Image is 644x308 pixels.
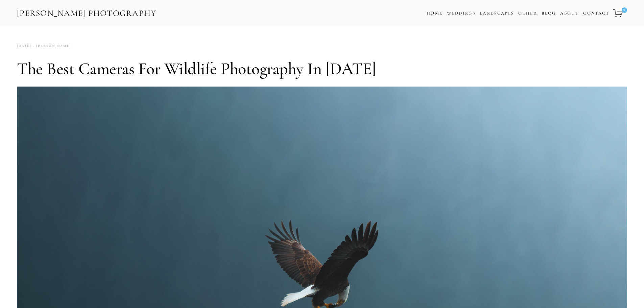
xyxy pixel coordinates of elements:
[16,6,157,21] a: [PERSON_NAME] Photography
[560,8,579,18] a: About
[622,7,627,13] span: 0
[447,10,475,16] a: Weddings
[31,42,71,51] a: [PERSON_NAME]
[612,5,628,21] a: 0 items in cart
[480,10,514,16] a: Landscapes
[17,42,31,51] time: [DATE]
[427,8,443,18] a: Home
[518,10,537,16] a: Other
[542,8,556,18] a: Blog
[583,8,609,18] a: Contact
[17,58,627,79] h1: The Best Cameras for Wildlife Photography in [DATE]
